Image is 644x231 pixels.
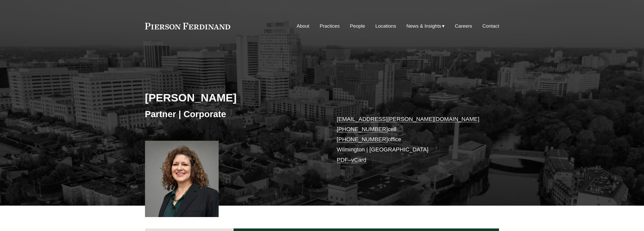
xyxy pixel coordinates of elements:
[320,21,340,31] a: Practices
[337,157,348,163] a: PDF
[337,114,484,165] p: cell office Wilmington | [GEOGRAPHIC_DATA] –
[337,126,388,132] a: [PHONE_NUMBER]
[482,21,499,31] a: Contact
[297,21,309,31] a: About
[350,21,365,31] a: People
[351,157,366,163] a: vCard
[406,22,441,31] span: News & Insights
[455,21,472,31] a: Careers
[145,109,322,120] h3: Partner | Corporate
[375,21,396,31] a: Locations
[145,91,322,104] h2: [PERSON_NAME]
[406,21,445,31] a: folder dropdown
[337,136,388,143] a: [PHONE_NUMBER]
[337,116,480,122] a: [EMAIL_ADDRESS][PERSON_NAME][DOMAIN_NAME]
